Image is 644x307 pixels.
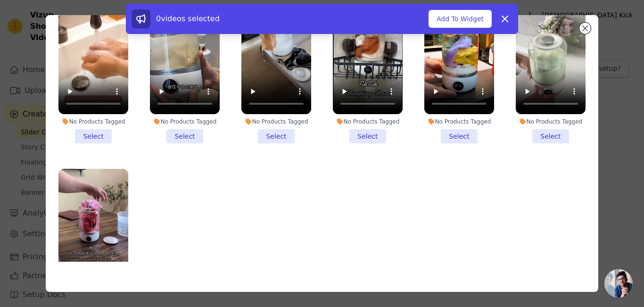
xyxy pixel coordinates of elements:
div: Open chat [604,269,633,298]
div: No Products Tagged [424,118,494,125]
div: No Products Tagged [516,118,586,125]
div: No Products Tagged [333,118,403,125]
span: 0 videos selected [156,14,220,23]
div: No Products Tagged [241,118,311,125]
button: Add To Widget [429,10,492,28]
div: No Products Tagged [58,118,128,125]
div: No Products Tagged [150,118,220,125]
